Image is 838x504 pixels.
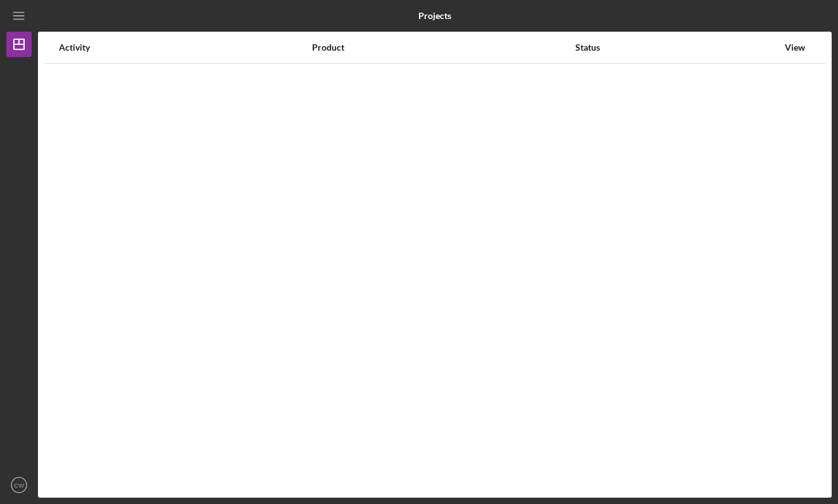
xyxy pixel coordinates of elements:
[418,11,451,21] b: Projects
[575,42,778,53] div: Status
[312,42,574,53] div: Product
[6,472,32,498] button: CW
[779,42,811,53] div: View
[14,482,25,489] text: CW
[59,42,311,53] div: Activity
